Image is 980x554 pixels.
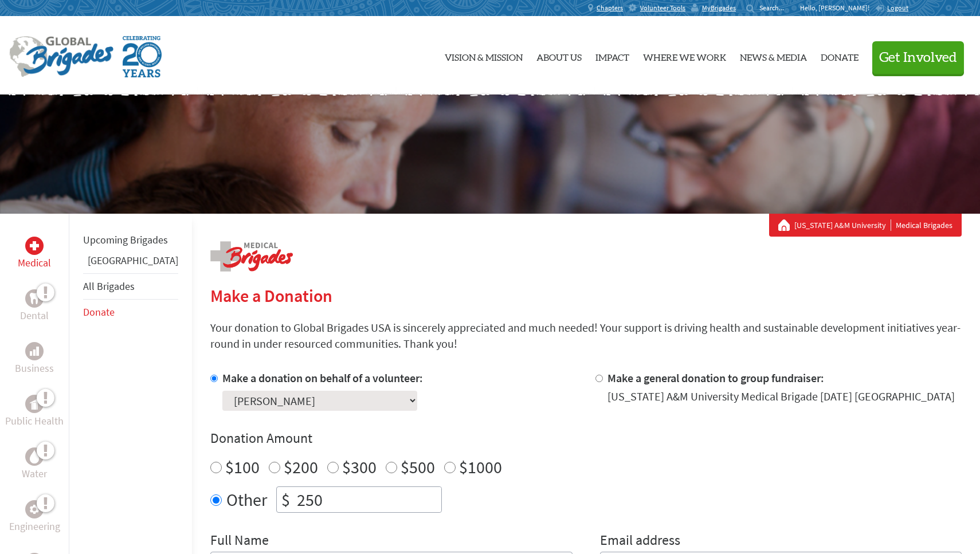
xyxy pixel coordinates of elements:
span: Volunteer Tools [640,3,685,13]
label: Make a donation on behalf of a volunteer: [222,371,423,385]
h2: Make a Donation [210,285,962,306]
label: $1000 [459,456,502,478]
a: Donate [83,305,115,319]
span: MyBrigades [702,3,736,13]
a: Donate [821,26,859,85]
div: Medical [25,237,44,255]
div: Business [25,342,44,360]
label: Other [226,486,267,513]
img: Water [30,450,39,463]
label: Full Name [210,531,269,552]
a: [US_STATE] A&M University [794,219,891,231]
a: Impact [595,26,629,85]
input: Enter Amount [295,487,441,512]
div: $ [277,487,295,512]
a: All Brigades [83,280,135,293]
img: Business [30,347,39,356]
a: BusinessBusiness [15,342,54,376]
li: Upcoming Brigades [83,227,178,253]
p: Hello, [PERSON_NAME]! [800,3,875,13]
img: Public Health [30,398,39,410]
label: Make a general donation to group fundraiser: [607,371,824,385]
p: Engineering [9,518,60,535]
div: Engineering [25,500,44,518]
label: $200 [284,456,318,478]
a: Upcoming Brigades [83,233,168,246]
a: News & Media [740,26,807,85]
a: DentalDental [20,289,49,324]
a: MedicalMedical [18,237,51,271]
li: All Brigades [83,273,178,300]
div: Medical Brigades [778,219,952,231]
span: Logout [887,3,908,12]
a: Logout [875,3,908,13]
a: Vision & Mission [445,26,523,85]
li: Donate [83,300,178,325]
img: Dental [30,293,39,304]
p: Public Health [5,413,64,429]
label: Email address [600,531,680,552]
h4: Donation Amount [210,429,962,447]
a: Where We Work [643,26,726,85]
img: Global Brigades Logo [9,36,113,77]
a: EngineeringEngineering [9,500,60,535]
div: Water [25,447,44,466]
a: [GEOGRAPHIC_DATA] [88,254,178,267]
span: Get Involved [879,51,957,65]
label: $100 [225,456,260,478]
p: Business [15,360,54,376]
label: $300 [342,456,377,478]
img: Global Brigades Celebrating 20 Years [123,36,162,77]
p: Dental [20,308,49,324]
div: Dental [25,289,44,308]
a: About Us [536,26,582,85]
div: Public Health [25,395,44,413]
p: Water [22,466,47,482]
img: logo-medical.png [210,241,293,272]
li: Greece [83,253,178,273]
p: Medical [18,255,51,271]
button: Get Involved [872,41,964,74]
div: [US_STATE] A&M University Medical Brigade [DATE] [GEOGRAPHIC_DATA] [607,388,955,404]
input: Search... [759,3,792,12]
a: Public HealthPublic Health [5,395,64,429]
label: $500 [401,456,435,478]
p: Your donation to Global Brigades USA is sincerely appreciated and much needed! Your support is dr... [210,320,962,352]
span: Chapters [597,3,623,13]
a: WaterWater [22,447,47,482]
img: Medical [30,241,39,250]
img: Engineering [30,505,39,514]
